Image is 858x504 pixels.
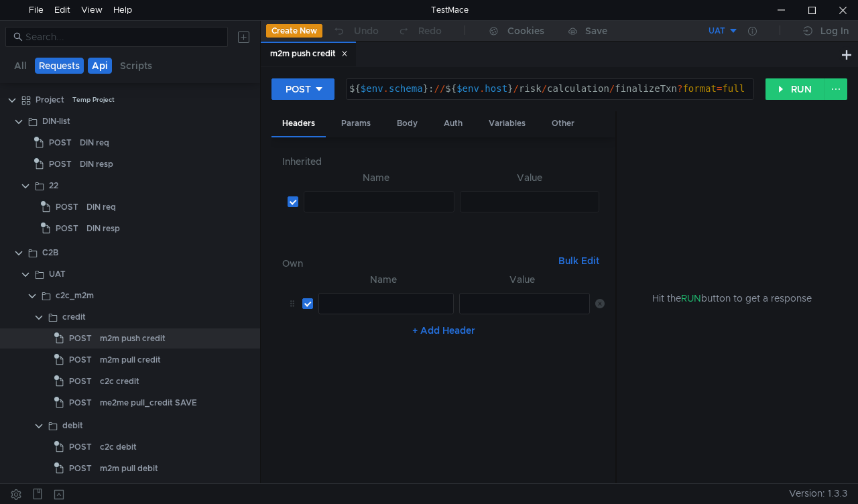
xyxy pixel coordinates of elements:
[25,29,220,44] input: Search...
[49,264,66,284] div: UAT
[100,393,197,413] div: me2me pull_credit SAVE
[820,23,849,39] div: Log In
[553,253,605,269] button: Bulk Edit
[681,292,701,304] span: RUN
[100,328,166,349] div: m2m push credit
[56,218,78,239] span: POST
[86,197,116,217] div: DIN req
[56,483,144,503] div: direct_debit_payment
[100,371,139,391] div: c2c credit
[286,82,311,97] div: POST
[49,176,58,196] div: 22
[388,21,451,41] button: Redo
[298,170,454,186] th: Name
[282,153,605,170] h6: Inherited
[330,111,381,136] div: Params
[56,197,78,217] span: POST
[282,255,554,271] h6: Own
[507,23,544,39] div: Cookies
[72,90,115,110] div: Temp Project
[454,271,590,288] th: Value
[266,24,322,38] button: Create New
[69,393,92,413] span: POST
[652,291,812,306] span: Hit the button to get a response
[62,416,83,436] div: debit
[646,20,739,42] button: UAT
[765,78,825,100] button: RUN
[49,133,72,153] span: POST
[69,328,92,349] span: POST
[69,350,92,370] span: POST
[86,218,120,239] div: DIN resp
[709,25,725,38] div: UAT
[322,21,388,41] button: Undo
[42,111,70,131] div: DIN-list
[80,133,109,153] div: DIN req
[478,111,536,136] div: Variables
[433,111,473,136] div: Auth
[407,322,481,338] button: + Add Header
[789,484,847,503] span: Version: 1.3.3
[56,286,94,306] div: c2c_m2m
[418,23,442,39] div: Redo
[271,111,326,137] div: Headers
[270,47,348,61] div: m2m push credit
[100,350,161,370] div: m2m pull credit
[49,154,72,174] span: POST
[271,78,334,100] button: POST
[116,58,156,74] button: Scripts
[36,90,64,110] div: Project
[100,437,137,457] div: c2c debit
[69,371,92,391] span: POST
[354,23,379,39] div: Undo
[88,58,112,74] button: Api
[386,111,428,136] div: Body
[541,111,585,136] div: Other
[454,170,605,186] th: Value
[69,437,92,457] span: POST
[42,243,58,263] div: С2B
[585,26,607,36] div: Save
[313,271,454,288] th: Name
[35,58,84,74] button: Requests
[62,307,86,327] div: credit
[80,154,113,174] div: DIN resp
[100,458,158,479] div: m2m pull debit
[69,458,92,479] span: POST
[10,58,31,74] button: All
